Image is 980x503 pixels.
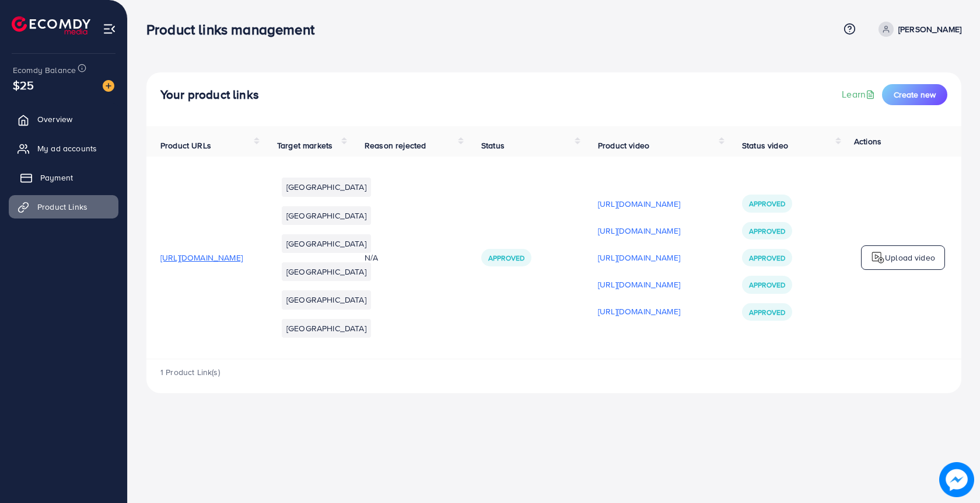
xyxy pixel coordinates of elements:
span: Product video [598,140,649,151]
li: [GEOGRAPHIC_DATA] [282,234,371,253]
span: Reason rejected [365,140,426,151]
li: [GEOGRAPHIC_DATA] [282,206,371,225]
span: Actions [854,136,881,147]
span: Approved [749,280,785,290]
span: Approved [749,199,785,209]
span: [URL][DOMAIN_NAME] [160,252,243,263]
span: Approved [749,226,785,236]
a: [PERSON_NAME] [874,22,961,37]
img: menu [103,22,116,36]
span: Product URLs [160,140,211,151]
li: [GEOGRAPHIC_DATA] [282,290,371,309]
h3: Product links management [146,21,324,38]
span: Status video [742,140,788,151]
img: logo [871,251,885,265]
span: Product Links [37,201,87,213]
span: My ad accounts [37,143,97,154]
span: Status [481,140,505,151]
img: image [103,80,114,92]
p: [URL][DOMAIN_NAME] [598,304,680,318]
span: Approved [749,253,785,263]
span: Ecomdy Balance [13,64,76,76]
a: Product Links [9,195,118,218]
li: [GEOGRAPHIC_DATA] [282,319,371,338]
span: N/A [365,252,378,263]
li: [GEOGRAPHIC_DATA] [282,262,371,281]
a: My ad accounts [9,137,118,160]
span: $25 [13,77,34,93]
h4: Your product links [160,88,259,102]
li: [GEOGRAPHIC_DATA] [282,178,371,196]
span: Payment [40,172,73,183]
span: Overview [37,113,72,125]
p: Upload video [885,251,935,265]
span: Create new [894,89,936,100]
a: Learn [842,88,877,101]
span: Approved [488,253,524,263]
span: Target markets [277,140,332,151]
button: Create new [882,84,947,105]
p: [URL][DOMAIN_NAME] [598,277,680,292]
p: [URL][DOMAIN_NAME] [598,197,680,211]
span: Approved [749,307,785,317]
p: [PERSON_NAME] [898,22,961,36]
span: 1 Product Link(s) [160,366,220,378]
a: Payment [9,166,118,189]
p: [URL][DOMAIN_NAME] [598,251,680,265]
img: logo [12,16,90,34]
img: image [942,465,971,494]
a: Overview [9,107,118,131]
p: [URL][DOMAIN_NAME] [598,224,680,238]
